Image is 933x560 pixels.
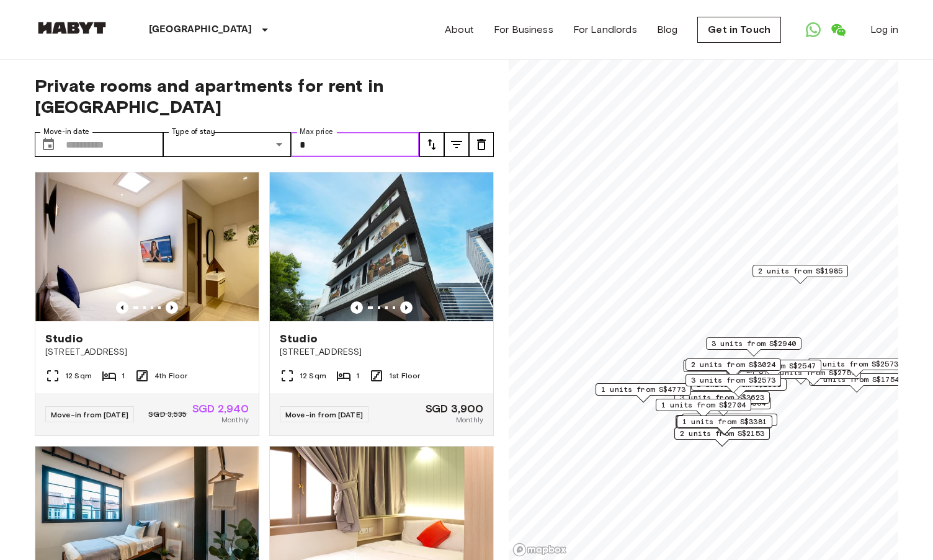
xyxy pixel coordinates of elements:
a: Log in [870,22,898,37]
span: 1 units from S$4773 [601,384,685,395]
div: Map marker [676,416,772,435]
button: tune [444,132,469,157]
span: 1 units from S$2547 [731,360,816,371]
div: Map marker [691,378,787,398]
div: Map marker [726,360,821,379]
a: Get in Touch [697,17,781,43]
span: Studio [280,331,318,346]
a: For Business [494,22,553,37]
button: Previous image [400,301,413,314]
a: Marketing picture of unit SG-01-110-044_001Previous imagePrevious imageStudio[STREET_ADDRESS]12 S... [269,172,494,436]
div: Map marker [682,414,777,433]
img: Habyt [35,22,109,34]
div: Map marker [752,265,848,284]
div: Map marker [685,358,781,378]
span: 3 units from S$3623 [680,392,764,403]
a: Blog [657,22,678,37]
a: About [445,22,474,37]
div: Map marker [596,383,691,402]
span: 1 [356,370,359,381]
a: Open WhatsApp [801,17,826,42]
div: Map marker [674,391,770,411]
span: 1st Floor [389,370,420,381]
span: SGD 2,940 [192,403,249,414]
span: Move-in from [DATE] [285,410,363,419]
span: 1 [122,370,125,381]
span: SGD 3,900 [426,403,483,414]
span: 2 units from S$1985 [758,265,842,277]
a: For Landlords [573,22,637,37]
button: tune [469,132,494,157]
div: Map marker [676,397,771,416]
span: 12 Sqm [65,370,92,381]
span: Private rooms and apartments for rent in [GEOGRAPHIC_DATA] [35,75,494,117]
a: Mapbox logo [512,543,567,557]
div: Map marker [706,337,801,357]
label: Max price [300,127,333,137]
span: Monthly [221,414,249,425]
div: Map marker [683,360,783,379]
p: [GEOGRAPHIC_DATA] [149,22,252,37]
span: 4th Floor [154,370,187,381]
div: Map marker [674,427,770,447]
a: Open WeChat [826,17,850,42]
span: 12 Sqm [300,370,326,381]
button: Previous image [166,301,178,314]
span: 3 units from S$2940 [712,338,796,349]
button: Previous image [116,301,128,314]
span: SGD 3,535 [148,409,187,420]
span: 1 units from S$2704 [661,399,746,411]
img: Marketing picture of unit SG-01-110-044_001 [270,172,493,321]
div: Map marker [685,374,781,393]
span: [STREET_ADDRESS] [280,346,483,358]
button: Choose date [36,132,61,157]
div: Map marker [676,416,771,435]
button: Previous image [350,301,363,314]
span: Move-in from [DATE] [51,410,128,419]
div: Map marker [656,399,751,418]
span: Monthly [456,414,483,425]
span: 4 units from S$2520 [687,414,772,425]
span: Studio [45,331,83,346]
img: Marketing picture of unit SG-01-110-033-001 [35,172,259,321]
label: Move-in date [43,127,89,137]
label: Type of stay [172,127,215,137]
span: 1 units from S$2573 [814,358,898,370]
span: [STREET_ADDRESS] [45,346,249,358]
span: 1 units from S$3381 [682,416,767,427]
span: 2 units from S$3024 [691,359,775,370]
button: tune [419,132,444,157]
div: Map marker [677,416,772,435]
div: Map marker [808,358,904,377]
span: 3 units from S$2573 [691,375,775,386]
a: Marketing picture of unit SG-01-110-033-001Previous imagePrevious imageStudio[STREET_ADDRESS]12 S... [35,172,259,436]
